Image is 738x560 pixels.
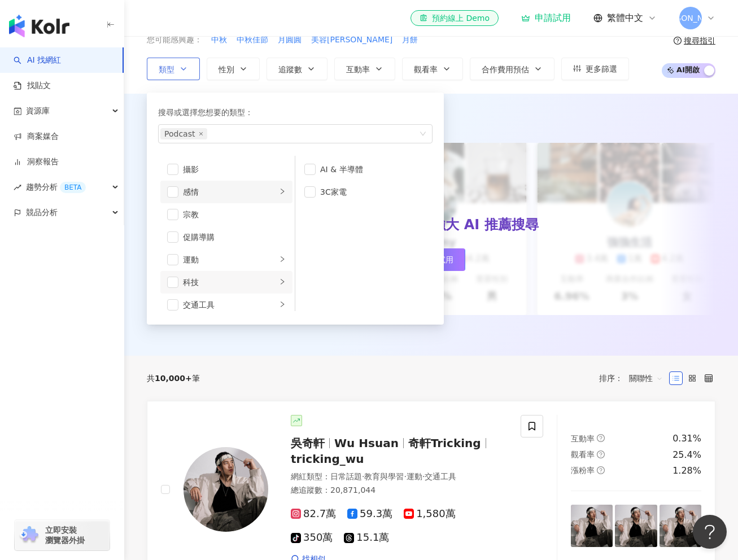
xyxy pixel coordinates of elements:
[571,450,595,459] span: 觀看率
[291,532,333,544] span: 350萬
[278,34,302,46] span: 月圓圓
[347,508,392,520] span: 59.3萬
[160,203,292,226] li: 宗教
[236,34,269,46] button: 中秋佳節
[521,12,571,24] a: 申請試用
[26,174,86,200] span: 趨勢分析
[422,472,425,481] span: ·
[211,34,228,46] button: 中秋
[482,65,529,74] span: 合作費用預估
[183,276,277,288] div: 科技
[586,64,617,73] span: 更多篩選
[571,505,613,546] img: post-image
[26,200,58,225] span: 競品分析
[674,37,682,45] span: question-circle
[199,132,203,136] span: close
[15,520,110,550] a: chrome extension立即安裝 瀏覽器外掛
[334,436,399,450] span: Wu Hsuan
[183,231,286,243] div: 促購導購
[673,465,701,477] div: 1.28%
[14,156,59,168] a: 洞察報告
[402,58,463,80] button: 觀看率
[470,58,554,80] button: 合作費用預估
[693,515,727,549] iframe: Help Scout Beacon - Open
[14,55,61,66] a: searchAI 找網紅
[330,472,362,481] span: 日常話題
[673,432,701,445] div: 0.31%
[14,80,51,91] a: 找貼文
[160,158,292,181] li: 攝影
[219,65,234,74] span: 性別
[160,271,292,294] li: 科技
[673,449,701,461] div: 25.4%
[324,216,538,235] div: 升級方案，使用超強大 AI 推薦搜尋
[597,450,605,458] span: question-circle
[279,256,286,262] span: right
[684,36,715,45] div: 搜尋指引
[311,34,393,46] button: 美容[PERSON_NAME]
[183,299,277,311] div: 交通工具
[597,466,605,474] span: question-circle
[279,301,286,308] span: right
[14,131,59,142] a: 商案媒合
[425,472,456,481] span: 交通工具
[159,65,174,74] span: 類型
[147,374,200,383] div: 共 筆
[411,10,499,26] a: 預約線上 Demo
[160,226,292,248] li: 促購導購
[18,526,40,544] img: chrome extension
[279,188,286,195] span: right
[401,34,418,46] button: 月餅
[158,106,433,119] div: 搜尋或選擇您想要的類型：
[183,186,277,198] div: 感情
[211,34,227,46] span: 中秋
[599,369,669,387] div: 排序：
[561,58,629,80] button: 更多篩選
[183,253,277,266] div: 運動
[404,472,406,481] span: ·
[291,485,507,496] div: 總追蹤數 ： 20,871,044
[320,186,423,198] div: 3C家電
[14,183,21,191] span: rise
[607,12,643,24] span: 繁體中文
[183,163,286,176] div: 攝影
[60,182,86,193] div: BETA
[420,12,490,24] div: 預約線上 Demo
[160,248,292,271] li: 運動
[291,452,364,466] span: tricking_wu
[660,505,701,546] img: post-image
[571,466,595,475] span: 漲粉率
[344,532,389,544] span: 15.1萬
[291,436,325,450] span: 吳奇軒
[298,158,430,181] li: AI & 半導體
[267,58,327,80] button: 追蹤數
[9,15,69,37] img: logo
[597,434,605,442] span: question-circle
[407,472,422,481] span: 運動
[334,58,395,80] button: 互動率
[311,34,392,46] span: 美容[PERSON_NAME]
[615,505,657,546] img: post-image
[26,98,50,124] span: 資源庫
[147,34,202,46] span: 您可能感興趣：
[45,525,85,545] span: 立即安裝 瀏覽器外掛
[147,58,200,80] button: 類型搜尋或選擇您想要的類型：Podcastclose財經美食命理占卜遊戲法政社會生活風格影視娛樂醫療與健康寵物攝影感情宗教促購導購運動科技交通工具旅遊成人AI & 半導體3C家電
[346,65,370,74] span: 互動率
[658,12,723,24] span: [PERSON_NAME]
[160,294,292,316] li: 交通工具
[291,471,507,483] div: 網紅類型 ：
[362,472,364,481] span: ·
[404,508,456,520] span: 1,580萬
[571,434,595,443] span: 互動率
[184,447,268,532] img: KOL Avatar
[402,34,418,46] span: 月餅
[414,65,438,74] span: 觀看率
[298,181,430,203] li: 3C家電
[629,369,663,387] span: 關聯性
[408,436,481,450] span: 奇軒Tricking
[207,58,260,80] button: 性別
[320,163,423,176] div: AI & 半導體
[277,34,302,46] button: 月圓圓
[278,65,302,74] span: 追蹤數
